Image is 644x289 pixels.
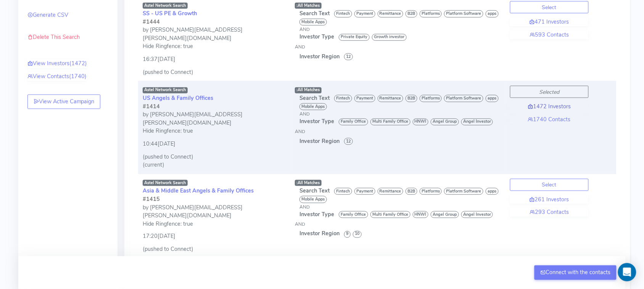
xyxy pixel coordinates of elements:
[339,119,368,125] span: Family Office
[378,95,404,102] span: Remittance
[510,31,589,39] a: 593 Contacts
[339,211,368,218] span: Family Office
[539,88,560,96] i: Selected
[444,95,483,102] span: Platform Software
[299,204,501,210] div: AND
[143,26,286,42] div: by [PERSON_NAME][EMAIL_ADDRESS][PERSON_NAME][DOMAIN_NAME]
[378,10,404,17] span: Remittance
[299,187,330,194] span: Search Text
[353,231,362,238] span: 10
[406,95,417,102] span: B2B
[431,119,459,125] span: Angel Group
[461,119,493,125] span: Angel Investor
[295,221,501,228] div: AND
[413,211,429,218] span: HNWI
[299,19,327,26] span: Mobile Apps
[420,188,442,195] span: Platforms
[299,196,327,203] span: Mobile Apps
[406,188,417,195] span: B2B
[420,95,442,102] span: Platforms
[618,263,636,281] div: Open Intercom Messenger
[299,210,334,218] span: Investor Type
[143,195,286,204] div: #1415
[143,18,286,26] div: #1444
[510,179,589,191] button: Select
[27,11,68,19] a: Generate CSV
[354,188,375,195] span: Payment
[339,34,370,41] span: Private Equity
[413,119,429,125] span: HNWI
[143,111,286,127] div: by [PERSON_NAME][EMAIL_ADDRESS][PERSON_NAME][DOMAIN_NAME]
[143,220,286,228] div: Hide Ringfence: true
[143,180,188,186] span: Astel Network Search
[486,95,499,102] span: apps
[143,94,213,102] a: US Angels & Family Offices
[299,26,501,33] div: AND
[299,94,330,102] span: Search Text
[344,138,353,145] span: 12
[299,111,501,117] div: AND
[486,188,499,195] span: apps
[143,51,286,64] div: 16:37[DATE]
[27,72,87,81] a: View Contacts(1740)
[510,1,589,13] button: Select
[510,86,589,98] button: Selected
[143,153,286,161] div: (pushed to Connect)
[334,95,352,102] span: Fintech
[461,211,493,218] span: Angel Investor
[297,180,298,186] span: :
[535,265,617,280] button: Connect with the contacts
[299,53,340,60] span: Investor Region
[143,42,286,51] div: Hide Ringfence: true
[444,188,483,195] span: Platform Software
[334,188,352,195] span: Fintech
[510,208,589,217] a: 293 Contacts
[297,180,320,186] span: All Matches
[510,18,589,26] a: 471 Investors
[143,127,286,135] div: Hide Ringfence: true
[299,117,334,125] span: Investor Type
[143,228,286,241] div: 17:20[DATE]
[143,87,188,93] span: Astel Network Search
[143,3,188,9] span: Astel Network Search
[143,68,286,77] div: (pushed to Connect)
[297,3,320,8] span: All Matches
[378,188,404,195] span: Remittance
[299,230,340,238] span: Investor Region
[297,87,298,93] span: :
[295,43,501,50] div: AND
[299,10,330,17] span: Search Text
[27,33,80,41] a: Delete This Search
[372,34,407,41] span: Growth investor
[297,3,298,8] span: :
[344,231,351,238] span: 9
[69,72,87,80] span: (1740)
[299,137,340,145] span: Investor Region
[299,103,327,110] span: Mobile Apps
[406,10,417,17] span: B2B
[510,196,589,204] a: 261 Investors
[143,246,286,254] div: (pushed to Connect)
[510,116,589,124] a: 1740 Contacts
[143,161,286,169] div: (current)
[354,10,375,17] span: Payment
[354,95,375,102] span: Payment
[344,53,353,60] span: 12
[69,59,87,67] span: (1472)
[334,10,352,17] span: Fintech
[444,10,483,17] span: Platform Software
[370,119,411,125] span: Multi Family Office
[486,10,499,17] span: apps
[299,33,334,40] span: Investor Type
[143,187,254,194] a: Asia & Middle East Angels & Family Offices
[143,103,286,111] div: #1414
[297,87,320,93] span: All Matches
[143,10,197,17] a: SS - US PE & Growth
[370,211,411,218] span: Multi Family Office
[510,103,589,111] a: 1472 Investors
[295,128,501,135] div: AND
[27,59,87,68] a: View Investors(1472)
[143,204,286,220] div: by [PERSON_NAME][EMAIL_ADDRESS][PERSON_NAME][DOMAIN_NAME]
[420,10,442,17] span: Platforms
[143,135,286,148] div: 10:44[DATE]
